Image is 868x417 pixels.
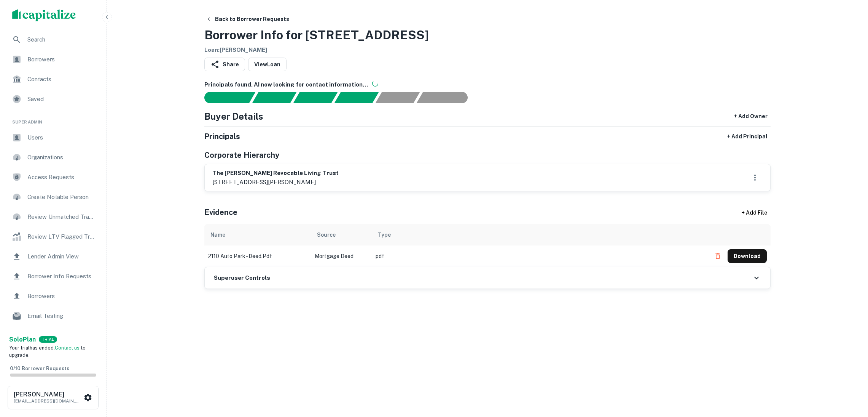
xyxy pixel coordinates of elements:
[204,224,311,245] th: Name
[204,245,311,267] td: 2110 auto park - deed.pdf
[204,207,237,218] h5: Evidence
[14,391,82,398] h6: [PERSON_NAME]
[214,274,270,282] h6: Superuser Controls
[6,110,100,128] li: Super Admin
[210,230,225,239] div: Name
[378,230,391,239] div: Type
[212,178,339,187] p: [STREET_ADDRESS][PERSON_NAME]
[27,292,96,301] span: Borrowers
[9,336,36,343] strong: Solo Plan
[311,224,372,245] th: Source
[372,224,707,245] th: Type
[204,224,771,267] div: scrollable content
[293,92,338,103] div: Documents found, AI parsing details...
[6,148,100,167] a: Organizations
[311,245,372,267] td: Mortgage Deed
[27,95,96,104] span: Saved
[27,153,96,162] span: Organizations
[204,58,245,71] button: Share
[375,92,420,103] div: Principals found, still searching for contact information. This may take time...
[204,26,429,44] h3: Borrower Info for [STREET_ADDRESS]
[6,188,100,206] a: Create Notable Person
[204,46,429,55] h6: Loan : [PERSON_NAME]
[9,335,36,344] a: SoloPlan
[6,267,100,285] a: Borrower Info Requests
[195,92,252,103] div: Sending borrower request to AI...
[27,75,96,84] span: Contacts
[372,245,707,267] td: pdf
[6,70,100,88] a: Contacts
[203,12,292,26] button: Back to Borrower Requests
[9,345,86,358] span: Your trial has ended. to upgrade.
[27,55,96,64] span: Borrowers
[204,80,771,89] h6: Principals found, AI now looking for contact information...
[27,173,96,182] span: Access Requests
[417,92,477,103] div: AI fulfillment process complete.
[6,228,100,246] a: Review LTV Flagged Transactions
[724,130,771,143] button: + Add Principal
[6,128,100,147] a: Users
[27,252,96,261] span: Lender Admin View
[248,58,287,71] a: ViewLoan
[27,35,96,44] span: Search
[728,206,781,220] div: + Add File
[6,30,100,49] a: Search
[27,212,96,221] span: Review Unmatched Transactions
[204,131,240,142] h5: Principals
[14,398,82,404] p: [EMAIL_ADDRESS][DOMAIN_NAME]
[10,366,69,371] span: 0 / 10 Borrower Requests
[212,169,339,178] h6: the [PERSON_NAME] revocable living trust
[6,90,100,108] a: Saved
[711,250,725,262] button: Delete file
[6,287,100,305] a: Borrowers
[39,336,57,343] div: TRIAL
[731,109,771,123] button: + Add Owner
[6,50,100,69] a: Borrowers
[27,133,96,142] span: Users
[252,92,296,103] div: Your request is received and processing...
[204,109,263,123] h4: Buyer Details
[728,249,767,263] button: Download
[6,208,100,226] a: Review Unmatched Transactions
[12,9,76,21] img: capitalize-logo.png
[27,272,96,281] span: Borrower Info Requests
[27,192,96,202] span: Create Notable Person
[317,230,336,239] div: Source
[27,232,96,241] span: Review LTV Flagged Transactions
[6,168,100,186] a: Access Requests
[55,345,80,351] a: Contact us
[8,386,99,409] button: [PERSON_NAME][EMAIL_ADDRESS][DOMAIN_NAME]
[27,311,96,321] span: Email Testing
[334,92,379,103] div: Principals found, AI now looking for contact information...
[204,149,279,161] h5: Corporate Hierarchy
[6,307,100,325] a: Email Testing
[6,247,100,266] a: Lender Admin View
